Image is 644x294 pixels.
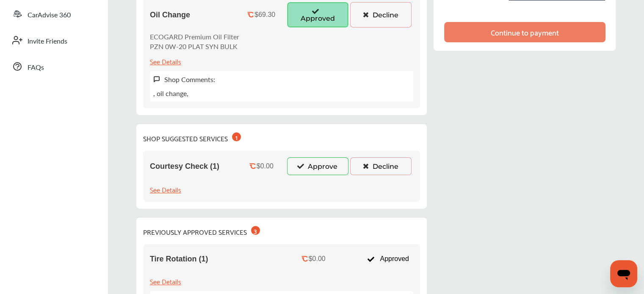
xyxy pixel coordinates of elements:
[287,157,348,175] button: Approve
[164,74,215,84] label: Shop Comments:
[153,76,160,83] img: svg+xml;base64,PHN2ZyB3aWR0aD0iMTYiIGhlaWdodD0iMTciIHZpZXdCb3g9IjAgMCAxNiAxNyIgZmlsbD0ibm9uZSIgeG...
[254,11,275,19] div: $69.30
[150,41,239,51] p: PZN 0W-20 PLAT SYN BULK
[153,88,188,98] p: , oil change,
[28,62,44,73] span: FAQs
[150,55,181,67] div: See Details
[150,255,208,264] span: Tire Rotation (1)
[350,157,412,175] button: Decline
[28,36,67,47] span: Invite Friends
[150,275,181,287] div: See Details
[232,132,241,141] div: 1
[150,184,181,195] div: See Details
[8,55,100,77] a: FAQs
[8,3,100,25] a: CarAdvise 360
[610,260,637,287] iframe: Button to launch messaging window
[150,162,219,171] span: Courtesy Check (1)
[143,224,260,237] div: PREVIOUSLY APPROVED SERVICES
[363,251,413,267] div: Approved
[309,255,326,263] div: $0.00
[150,11,190,19] span: Oil Change
[350,2,412,27] button: Decline
[287,2,348,27] button: Approved
[257,162,274,170] div: $0.00
[150,32,239,41] p: ECOGARD Premium Oil Filter
[143,131,241,144] div: SHOP SUGGESTED SERVICES
[28,10,71,21] span: CarAdvise 360
[8,29,100,51] a: Invite Friends
[491,28,559,36] div: Continue to payment
[251,226,260,235] div: 3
